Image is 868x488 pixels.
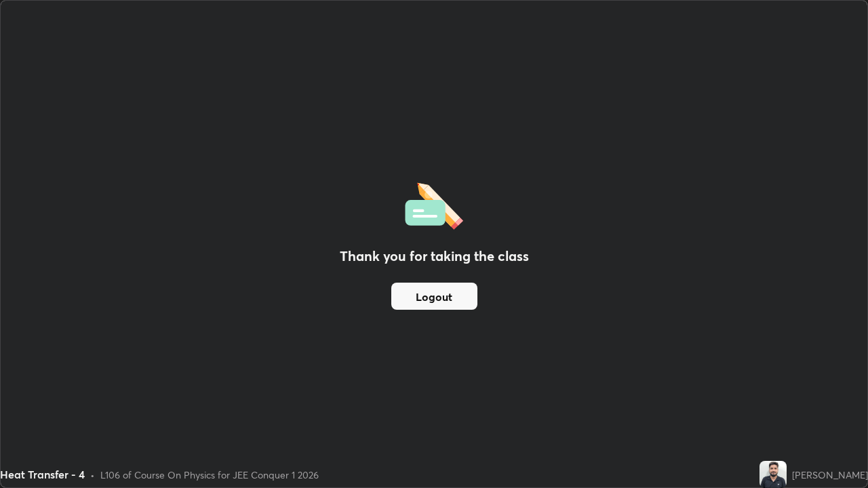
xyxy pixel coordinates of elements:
[340,246,529,266] h2: Thank you for taking the class
[90,468,95,482] div: •
[100,468,319,482] div: L106 of Course On Physics for JEE Conquer 1 2026
[391,283,477,310] button: Logout
[759,461,787,488] img: d3357a0e3dcb4a65ad3c71fec026961c.jpg
[792,468,868,482] div: [PERSON_NAME]
[405,178,463,230] img: offlineFeedback.1438e8b3.svg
